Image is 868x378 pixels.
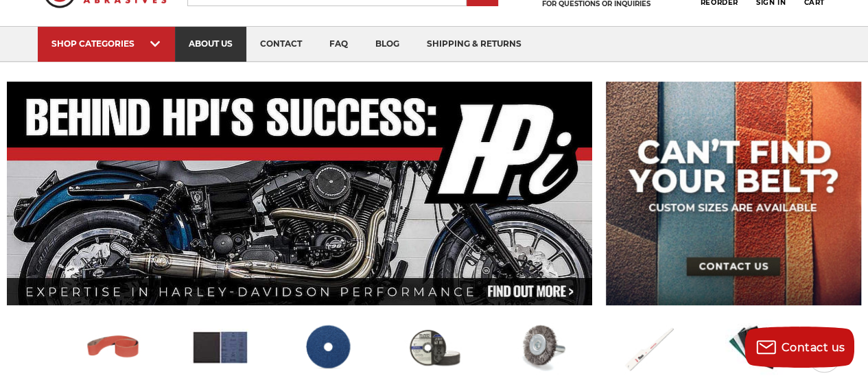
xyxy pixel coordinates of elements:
[51,38,161,49] div: SHOP CATEGORIES
[316,27,362,62] a: faq
[511,318,572,377] img: Wire Wheels & Brushes
[83,318,143,377] img: Sanding Belts
[618,318,679,377] img: Metal Saw Blades
[606,82,861,305] img: promo banner for custom belts.
[7,82,592,305] img: Banner for an interview featuring Horsepower Inc who makes Harley performance upgrades featured o...
[725,318,786,377] img: Non-woven Abrasives
[175,27,246,62] a: about us
[190,318,250,377] img: Other Coated Abrasives
[782,341,845,354] span: Contact us
[246,27,316,62] a: contact
[404,318,465,377] img: Bonded Cutting & Grinding
[362,27,413,62] a: blog
[413,27,535,62] a: shipping & returns
[744,327,854,368] button: Contact us
[297,318,357,377] img: Sanding Discs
